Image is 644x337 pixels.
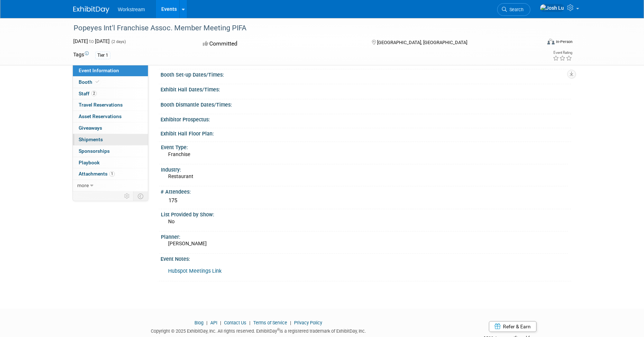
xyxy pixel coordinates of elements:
div: Event Type: [161,142,568,151]
div: Planner: [161,232,568,241]
div: Exhibit Hall Dates/Times: [161,84,571,93]
div: In-Person [556,39,573,44]
td: Personalize Event Tab Strip [121,191,133,201]
div: # Attendees: [161,186,571,195]
span: 2 [91,91,97,96]
a: Terms of Service [253,320,287,325]
a: Event Information [73,65,148,76]
span: | [205,320,209,325]
div: Committed [201,38,360,50]
img: Josh Lu [540,4,564,12]
div: Booth Dismantle Dates/Times: [161,99,571,108]
a: API [210,320,217,325]
a: Hubspot Meetings Link [168,268,222,274]
div: Exhibitor Prospectus: [161,114,571,123]
span: Event Information [79,68,119,73]
i: Booth reservation complete [96,80,99,84]
span: | [288,320,293,325]
span: Travel Reservations [79,102,123,108]
div: Copyright © 2025 ExhibitDay, Inc. All rights reserved. ExhibitDay is a registered trademark of Ex... [73,326,444,334]
span: No [168,219,175,224]
a: Search [497,3,530,16]
span: Booth [79,79,101,85]
div: Booth Set-up Dates/Times: [161,69,571,78]
span: [GEOGRAPHIC_DATA], [GEOGRAPHIC_DATA] [377,40,467,45]
span: Workstream [118,7,145,12]
span: to [88,38,95,44]
span: [PERSON_NAME] [168,241,207,246]
div: Exhibit Hall Floor Plan: [161,128,571,137]
div: Tier 1 [95,52,110,59]
div: Event Rating [553,51,572,55]
td: Tags [73,51,89,59]
a: Playbook [73,157,148,168]
span: Staff [79,91,97,96]
span: | [247,320,252,325]
a: Contact Us [224,320,246,325]
span: Giveaways [79,125,102,131]
div: 175 [166,195,566,206]
div: List Provided by Show: [161,209,568,218]
a: Sponsorships [73,146,148,157]
div: Industry: [161,164,568,173]
span: Franchise [168,151,190,157]
a: Privacy Policy [294,320,322,325]
img: Format-Inperson.png [547,39,555,44]
a: Refer & Earn [489,321,536,332]
a: Staff2 [73,88,148,99]
div: Event Format [499,38,573,48]
span: [DATE] [DATE] [73,38,110,44]
a: Travel Reservations [73,99,148,111]
td: Toggle Event Tabs [133,191,148,201]
a: Attachments1 [73,168,148,180]
sup: ® [277,328,280,332]
span: (2 days) [111,39,126,44]
span: Restaurant [168,173,193,179]
div: Event Notes: [161,254,571,263]
span: Playbook [79,160,100,165]
span: Attachments [79,171,115,177]
a: Blog [194,320,203,325]
a: Giveaways [73,122,148,134]
span: Sponsorships [79,148,110,154]
div: Popeyes Int'l Franchise Assoc. Member Meeting PIFA [71,22,530,35]
span: 1 [109,171,115,177]
span: Shipments [79,137,103,142]
img: ExhibitDay [73,6,109,13]
a: more [73,180,148,191]
a: Shipments [73,134,148,145]
a: Booth [73,77,148,88]
span: Asset Reservations [79,113,122,119]
span: more [77,182,89,188]
span: Search [507,7,523,12]
a: Asset Reservations [73,111,148,122]
span: | [218,320,223,325]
